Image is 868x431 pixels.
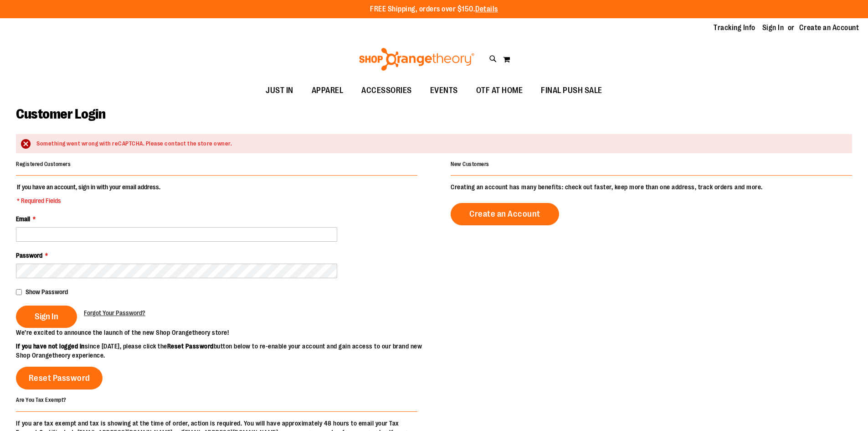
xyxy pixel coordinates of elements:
[16,343,85,350] strong: If you have not logged in
[16,106,105,122] span: Customer Login
[16,367,103,389] a: Reset Password
[16,182,161,205] legend: If you have an account, sign in with your email address.
[451,182,852,192] p: Creating an account has many benefits: check out faster, keep more than one address, track orders...
[84,309,145,317] span: Forgot Your Password?
[257,80,303,101] a: JUST IN
[421,80,467,101] a: EVENTS
[541,80,602,101] span: FINAL PUSH SALE
[16,161,71,167] strong: Registered Customers
[475,5,498,13] a: Details
[451,203,559,225] a: Create an Account
[532,80,611,101] a: FINAL PUSH SALE
[35,312,58,322] span: Sign In
[167,343,214,350] strong: Reset Password
[352,80,421,101] a: ACCESSORIES
[361,80,412,101] span: ACCESSORIES
[469,209,540,219] span: Create an Account
[16,397,67,403] strong: Are You Tax Exempt?
[16,342,434,360] p: since [DATE], please click the button below to re-enable your account and gain access to our bran...
[16,215,30,223] span: Email
[451,161,489,167] strong: New Customers
[430,80,458,101] span: EVENTS
[714,23,755,33] a: Tracking Info
[36,140,843,148] div: Something went wrong with reCAPTCHA. Please contact the store owner.
[266,80,293,101] span: JUST IN
[762,23,784,33] a: Sign In
[16,328,434,337] p: We’re excited to announce the launch of the new Shop Orangetheory store!
[467,80,532,101] a: OTF AT HOME
[799,23,859,33] a: Create an Account
[312,80,344,101] span: APPAREL
[16,252,42,259] span: Password
[84,308,145,317] a: Forgot Your Password?
[358,48,476,71] img: Shop Orangetheory
[16,306,77,328] button: Sign In
[303,80,353,101] a: APPAREL
[476,80,523,101] span: OTF AT HOME
[29,373,90,383] span: Reset Password
[370,4,498,15] p: FREE Shipping, orders over $150.
[17,196,160,205] span: * Required Fields
[26,288,68,296] span: Show Password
